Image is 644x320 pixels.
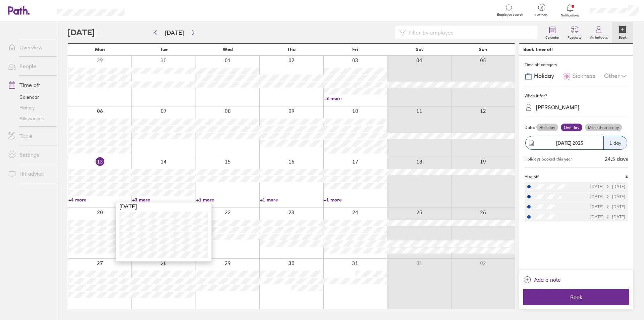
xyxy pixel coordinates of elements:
[3,113,57,124] a: Allowances
[536,124,558,132] label: Half day
[196,197,259,203] a: +1 more
[416,47,423,52] span: Sat
[479,47,487,52] span: Sun
[525,133,628,153] button: [DATE] 20251 day
[3,102,57,113] a: History
[604,70,628,83] div: Other
[559,3,581,17] a: Notifications
[324,95,387,101] a: +3 more
[556,140,583,146] span: 2025
[223,47,233,52] span: Wed
[585,34,612,40] label: My holidays
[287,47,296,52] span: Thu
[541,22,563,43] a: Calendar
[160,47,168,52] span: Tue
[525,125,535,130] span: Dates
[559,13,581,17] span: Notifications
[523,289,629,305] button: Book
[3,41,57,54] a: Overview
[541,34,563,40] label: Calendar
[406,26,533,39] input: Filter by employee
[116,202,211,210] div: [DATE]
[563,34,585,40] label: Requests
[612,22,633,43] a: Book
[3,148,57,162] a: Settings
[563,22,585,43] a: 31Requests
[525,175,539,179] span: Also off
[3,167,57,180] a: HR advice
[260,197,323,203] a: +1 more
[3,129,57,143] a: Tools
[132,197,195,203] a: +3 more
[590,184,625,189] div: [DATE] [DATE]
[352,47,358,52] span: Fri
[497,13,523,17] span: Employee search
[523,47,553,52] div: Book time off
[605,156,628,162] div: 24.5 days
[603,136,627,149] div: 1 day
[626,175,628,179] span: 4
[531,13,552,17] span: Get help
[160,27,189,38] button: [DATE]
[68,197,131,203] a: +4 more
[534,73,554,80] span: Holiday
[525,91,628,101] div: Who's it for?
[525,60,628,70] div: Time off category
[572,73,595,80] span: Sickness
[615,34,631,40] label: Book
[590,215,625,219] div: [DATE] [DATE]
[528,294,625,300] span: Book
[523,274,561,285] button: Add a note
[585,22,612,43] a: My holidays
[556,140,571,146] strong: [DATE]
[3,78,57,92] a: Time off
[590,194,625,199] div: [DATE] [DATE]
[143,7,160,13] div: Search
[324,197,387,203] a: +1 more
[3,92,57,102] a: Calendar
[95,47,105,52] span: Mon
[534,274,561,285] span: Add a note
[3,59,57,73] a: People
[585,124,622,132] label: More than a day
[536,104,579,110] div: [PERSON_NAME]
[590,204,625,209] div: [DATE] [DATE]
[561,124,582,132] label: One day
[525,157,572,162] div: Holidays booked this year
[563,27,585,33] span: 31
